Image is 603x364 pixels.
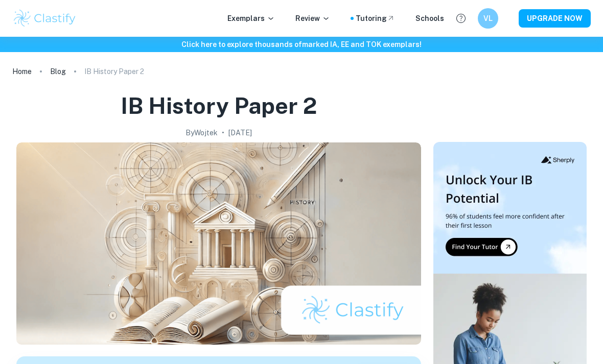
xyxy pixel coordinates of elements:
[12,64,32,79] a: Home
[519,9,591,28] button: UPGRADE NOW
[185,127,218,138] h2: By Wojtek
[482,13,494,24] h6: VL
[121,91,317,121] h1: IB History Paper 2
[452,10,470,27] button: Help and Feedback
[478,8,498,29] button: VL
[12,8,77,29] img: Clastify logo
[222,127,224,138] p: •
[227,13,275,24] p: Exemplars
[2,39,601,50] h6: Click here to explore thousands of marked IA, EE and TOK exemplars !
[295,13,330,24] p: Review
[84,66,144,77] p: IB History Paper 2
[356,13,395,24] a: Tutoring
[415,13,444,24] a: Schools
[50,64,66,79] a: Blog
[228,127,252,138] h2: [DATE]
[16,142,421,345] img: IB History Paper 2 cover image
